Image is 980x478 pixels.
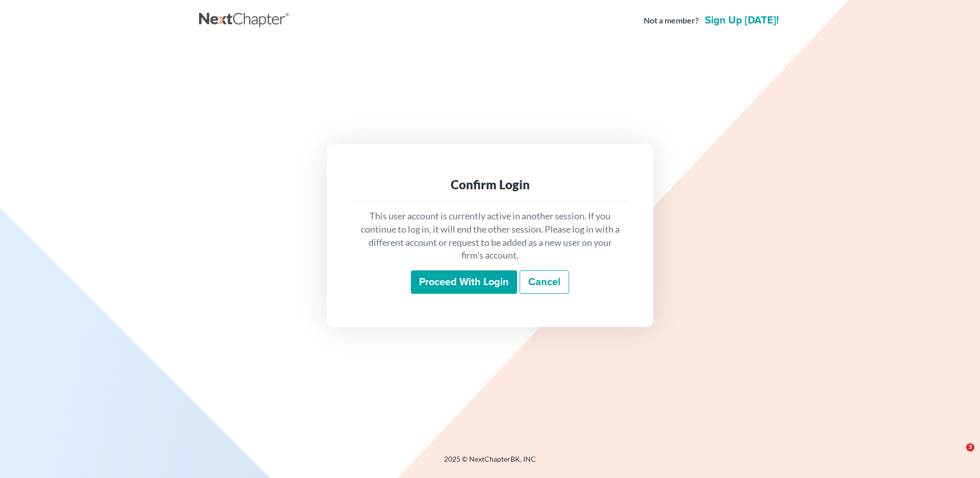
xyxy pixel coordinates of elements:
[520,270,569,294] a: Cancel
[359,177,621,193] div: Confirm Login
[945,443,970,468] iframe: Intercom live chat
[966,443,974,451] span: 3
[703,15,781,26] a: Sign up [DATE]!
[644,15,699,27] strong: Not a member?
[411,270,517,294] input: Proceed with login
[359,210,621,262] p: This user account is currently active in another session. If you continue to log in, it will end ...
[199,454,781,472] div: 2025 © NextChapterBK, INC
